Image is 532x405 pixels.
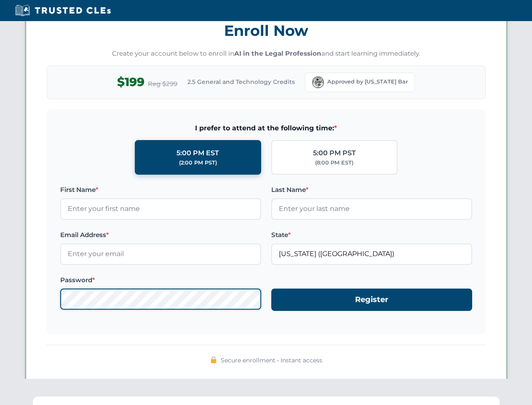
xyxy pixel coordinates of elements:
[117,73,144,92] span: $199
[313,148,356,159] div: 5:00 PM PST
[187,77,295,86] span: 2.5 General and Technology Credits
[13,4,113,17] img: Trusted CLEs
[271,230,472,240] label: State
[315,159,353,167] div: (8:00 PM EST)
[60,123,472,134] span: I prefer to attend at the following time:
[60,275,261,285] label: Password
[47,17,486,44] h3: Enroll Now
[60,230,261,240] label: Email Address
[221,356,322,365] span: Secure enrollment • Instant access
[60,243,261,265] input: Enter your email
[312,76,324,88] img: Florida Bar
[271,185,472,195] label: Last Name
[327,78,408,86] span: Approved by [US_STATE] Bar
[47,49,486,59] p: Create your account below to enroll in and start learning immediately.
[176,148,219,159] div: 5:00 PM EST
[234,49,321,57] strong: AI in the Legal Profession
[271,243,472,265] input: Florida (FL)
[271,289,472,311] button: Register
[210,356,217,363] img: 🔒
[271,198,472,219] input: Enter your last name
[60,198,261,219] input: Enter your first name
[60,185,261,195] label: First Name
[179,159,217,167] div: (2:00 PM PST)
[148,79,177,89] span: Reg $299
